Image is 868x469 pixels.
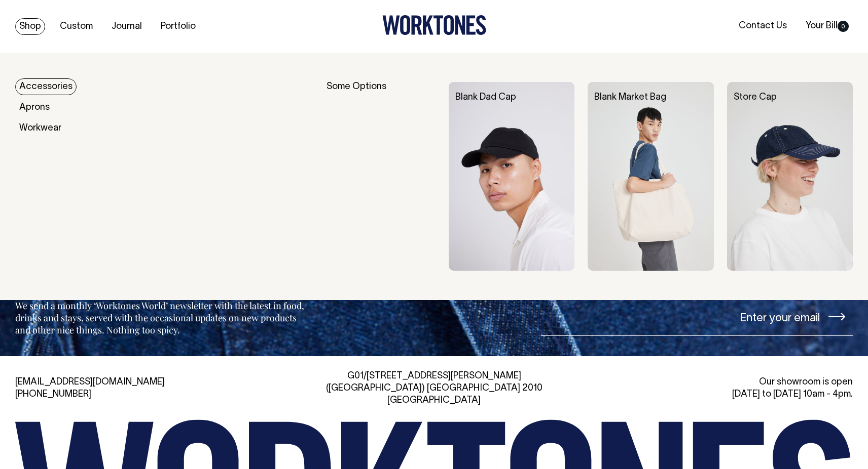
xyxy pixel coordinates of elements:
[15,300,307,336] p: We send a monthly ‘Worktones World’ newsletter with the latest in food, drinks and stays, served ...
[588,82,713,271] img: Blank Market Bag
[15,78,77,95] a: Accessories
[838,21,849,32] span: 0
[594,93,666,102] a: Blank Market Bag
[449,82,574,271] img: Blank Dad Cap
[107,18,146,35] a: Journal
[802,18,853,34] a: Your Bill0
[15,18,45,35] a: Shop
[157,18,200,35] a: Portfolio
[15,120,65,137] a: Workwear
[56,18,97,35] a: Custom
[735,18,791,34] a: Contact Us
[15,378,165,387] a: [EMAIL_ADDRESS][DOMAIN_NAME]
[734,93,777,102] a: Store Cap
[584,376,853,401] div: Our showroom is open [DATE] to [DATE] 10am - 4pm.
[727,82,853,271] img: Store Cap
[300,370,569,407] div: G01/[STREET_ADDRESS][PERSON_NAME] ([GEOGRAPHIC_DATA]) [GEOGRAPHIC_DATA] 2010 [GEOGRAPHIC_DATA]
[455,93,516,102] a: Blank Dad Cap
[327,82,436,271] div: Some Options
[15,99,54,116] a: Aprons
[15,390,91,399] a: [PHONE_NUMBER]
[541,298,853,336] input: Enter your email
